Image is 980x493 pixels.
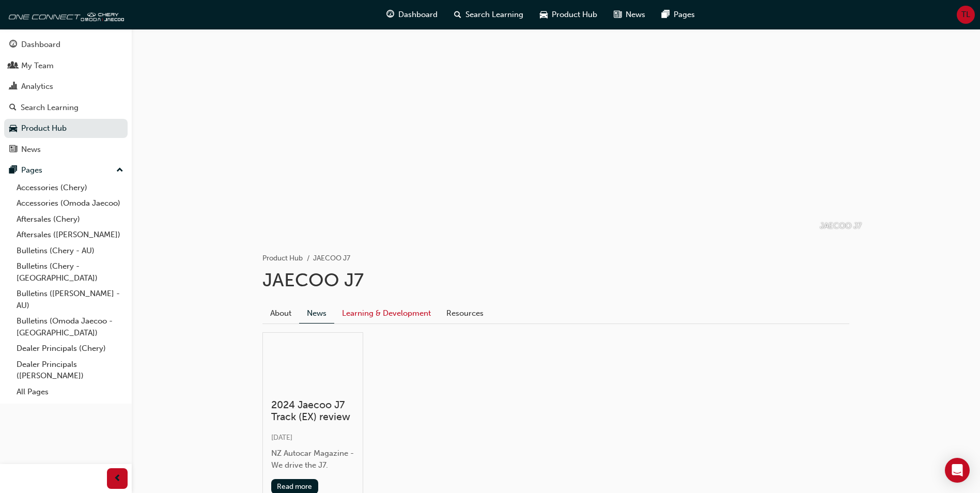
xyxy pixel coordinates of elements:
a: search-iconSearch Learning [446,4,532,25]
a: Accessories (Omoda Jaecoo) [12,195,128,211]
a: All Pages [12,384,128,400]
a: Search Learning [4,98,128,117]
div: Dashboard [21,39,60,51]
a: News [299,303,334,323]
a: guage-iconDashboard [378,4,446,25]
a: Dealer Principals ([PERSON_NAME]) [12,357,128,384]
a: News [4,140,128,159]
a: Learning & Development [334,303,439,323]
span: news-icon [614,8,621,21]
span: Search Learning [465,9,523,21]
span: up-icon [116,164,123,177]
div: Search Learning [21,102,79,114]
span: guage-icon [386,8,394,21]
a: Analytics [4,77,128,96]
a: Product Hub [4,119,128,138]
a: Bulletins (Omoda Jaecoo - [GEOGRAPHIC_DATA]) [12,313,128,341]
span: guage-icon [9,40,17,50]
span: people-icon [9,61,17,71]
a: Bulletins ([PERSON_NAME] - AU) [12,286,128,313]
a: Bulletins (Chery - AU) [12,243,128,259]
span: news-icon [9,145,17,155]
span: car-icon [9,124,17,133]
div: Open Intercom Messenger [945,458,970,483]
span: Dashboard [398,9,438,21]
span: search-icon [9,103,17,113]
span: Pages [674,9,695,21]
img: oneconnect [5,4,124,25]
div: News [21,144,41,156]
button: TL [957,6,975,24]
span: car-icon [540,8,548,21]
span: chart-icon [9,82,17,91]
a: Dashboard [4,35,128,54]
a: About [262,303,299,323]
a: Resources [439,303,491,323]
button: Pages [4,161,128,180]
a: Product Hub [262,254,303,263]
a: Dealer Principals (Chery) [12,341,128,357]
h1: JAECOO J7 [262,269,849,291]
a: car-iconProduct Hub [532,4,605,25]
div: Pages [21,164,42,176]
h3: 2024 Jaecoo J7 Track (EX) review [271,399,354,423]
span: prev-icon [114,472,121,485]
button: DashboardMy TeamAnalyticsSearch LearningProduct HubNews [4,33,128,161]
a: Bulletins (Chery - [GEOGRAPHIC_DATA]) [12,258,128,286]
div: Analytics [21,81,53,93]
span: search-icon [454,8,461,21]
li: JAECOO J7 [313,253,350,265]
span: TL [961,9,970,21]
a: My Team [4,56,128,75]
a: Aftersales (Chery) [12,211,128,227]
a: pages-iconPages [654,4,703,25]
a: Accessories (Chery) [12,180,128,196]
span: Product Hub [552,9,597,21]
div: NZ Autocar Magazine - We drive the J7. [271,448,354,471]
a: Aftersales ([PERSON_NAME]) [12,227,128,243]
a: news-iconNews [605,4,654,25]
span: pages-icon [9,166,17,175]
div: My Team [21,60,54,72]
p: JAECOO J7 [820,220,862,232]
span: pages-icon [662,8,670,21]
span: [DATE] [271,433,292,442]
span: News [626,9,645,21]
